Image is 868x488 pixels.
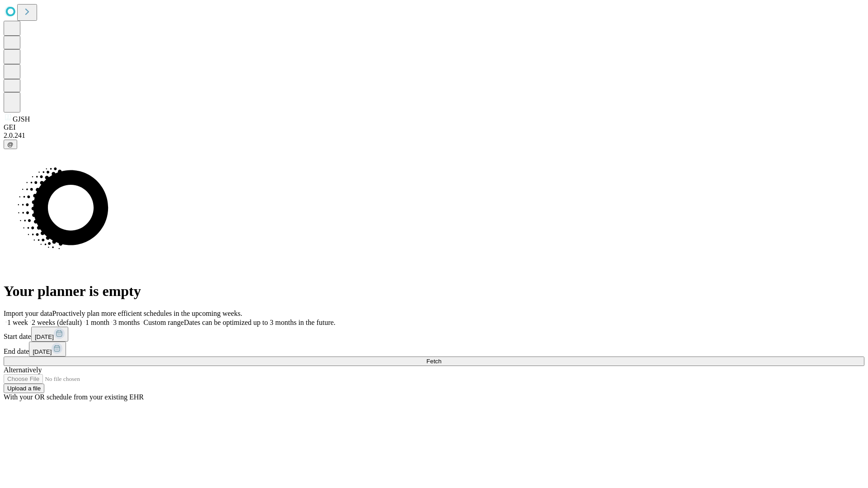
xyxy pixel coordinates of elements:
button: Fetch [4,357,864,366]
span: 1 month [85,319,109,326]
span: 1 week [7,319,28,326]
span: Custom range [143,319,184,326]
span: Alternatively [4,366,42,374]
div: GEI [4,123,864,131]
span: GJSH [13,115,30,123]
span: [DATE] [33,348,52,355]
span: 2 weeks (default) [32,319,82,326]
span: Dates can be optimized up to 3 months in the future. [184,319,335,326]
button: [DATE] [29,342,66,357]
span: Fetch [426,358,441,365]
button: [DATE] [31,327,68,342]
button: Upload a file [4,384,44,393]
span: Import your data [4,310,52,317]
span: [DATE] [35,333,54,340]
span: 3 months [113,319,140,326]
h1: Your planner is empty [4,283,864,300]
span: With your OR schedule from your existing EHR [4,393,144,401]
div: Start date [4,327,864,342]
span: @ [7,141,14,148]
span: Proactively plan more efficient schedules in the upcoming weeks. [52,310,242,317]
div: End date [4,342,864,357]
div: 2.0.241 [4,131,864,140]
button: @ [4,140,17,149]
